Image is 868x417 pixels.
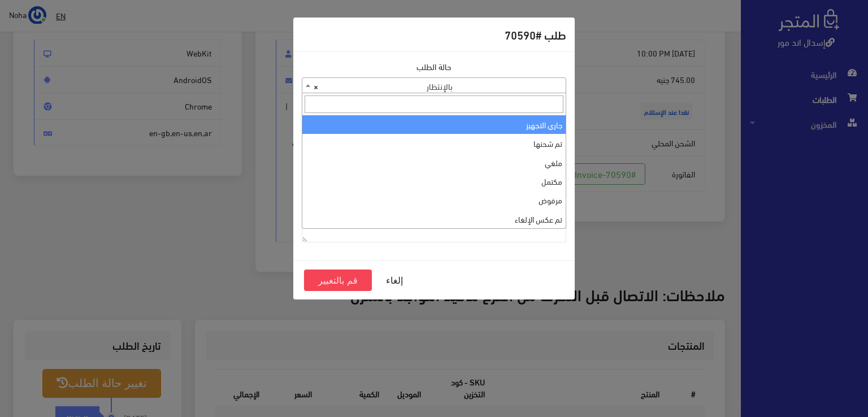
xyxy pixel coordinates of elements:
[302,115,566,134] li: جاري التجهيز
[302,78,566,94] span: بالإنتظار
[304,270,372,291] button: قم بالتغيير
[302,172,566,190] li: مكتمل
[302,190,566,209] li: مرفوض
[302,134,566,153] li: تم شحنها
[505,26,566,43] h5: طلب #70590
[302,153,566,172] li: ملغي
[314,78,318,94] span: ×
[372,270,417,291] button: إلغاء
[302,210,566,228] li: تم عكس الإلغاء
[302,77,566,93] span: بالإنتظار
[416,60,452,73] label: حالة الطلب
